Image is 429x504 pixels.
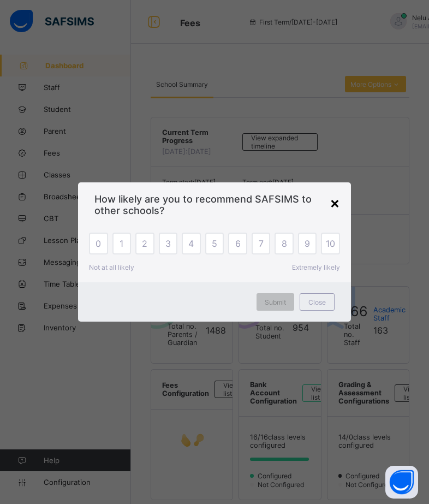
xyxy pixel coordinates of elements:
div: 0 [89,233,108,254]
span: 5 [212,238,217,249]
span: Submit [265,298,286,306]
span: Close [308,298,326,306]
span: 7 [259,238,264,249]
span: Not at all likely [89,263,134,271]
span: How likely are you to recommend SAFSIMS to other schools? [94,193,335,216]
span: 9 [305,238,310,249]
span: Extremely likely [292,263,340,271]
span: 3 [165,238,171,249]
button: Open asap [385,466,418,499]
div: × [330,193,340,212]
span: 1 [120,238,123,249]
span: 2 [142,238,147,249]
span: 4 [188,238,194,249]
span: 10 [326,238,335,249]
span: 8 [282,238,287,249]
span: 6 [235,238,241,249]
